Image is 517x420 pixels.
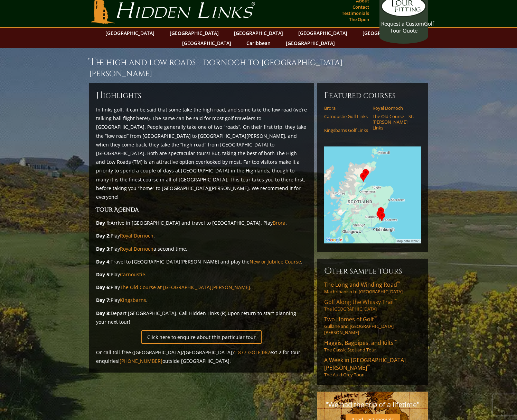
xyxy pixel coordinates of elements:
a: The Long and Winding Road™Machrihanish to [GEOGRAPHIC_DATA] [324,281,421,295]
a: [GEOGRAPHIC_DATA] [166,28,222,38]
a: [GEOGRAPHIC_DATA] [231,28,286,38]
a: [GEOGRAPHIC_DATA] [179,38,235,48]
a: Golf Along the Whisky Trail™The [GEOGRAPHIC_DATA] [324,298,421,312]
a: Haggis, Bagpipes, and Kilts™The Classic Scotland Tour [324,339,421,353]
strong: Day 8: [96,310,111,316]
a: New or Jubilee Course [250,258,301,265]
strong: Day 6: [96,284,111,291]
a: Royal Dornoch [120,232,153,239]
a: The Old Course at [GEOGRAPHIC_DATA][PERSON_NAME] [120,284,250,291]
a: Kingsbarns [120,297,146,303]
a: [GEOGRAPHIC_DATA] [102,28,158,38]
span: Haggis, Bagpipes, and Kilts [324,339,397,347]
p: Travel to [GEOGRAPHIC_DATA][PERSON_NAME] and play the . [96,257,307,266]
h3: Tour Agenda [96,205,307,214]
strong: Day 5: [96,271,111,278]
a: Contact [351,2,371,12]
strong: Day 2: [96,232,111,239]
a: [GEOGRAPHIC_DATA] [359,28,415,38]
a: Testimonials [340,8,371,18]
p: Play . [96,270,307,279]
a: Carnoustie Golf Links [324,114,368,119]
a: The Old Course – St. [PERSON_NAME] Links [373,114,416,131]
h1: The High and Low Roads – Dornoch to [GEOGRAPHIC_DATA][PERSON_NAME] [89,55,428,79]
img: Google Map of Tour Courses [324,146,421,243]
p: Depart [GEOGRAPHIC_DATA]. Call Hidden Links (R) upon return to start planning your next tour! [96,309,307,326]
a: 1-877-GOLF-067 [234,349,270,356]
span: The Long and Winding Road [324,281,400,288]
strong: Day 1: [96,220,111,226]
a: [GEOGRAPHIC_DATA] [295,28,351,38]
h6: Featured Courses [324,90,421,101]
h6: Other Sample Tours [324,266,421,277]
strong: Day 7: [96,297,111,303]
p: Play a second time. [96,244,307,253]
p: Arrive in [GEOGRAPHIC_DATA] and travel to [GEOGRAPHIC_DATA]. Play . [96,218,307,227]
span: A Week in [GEOGRAPHIC_DATA][PERSON_NAME] [324,356,406,372]
a: [PHONE_NUMBER] [120,358,162,364]
span: H [96,90,103,101]
a: Royal Dornoch [120,245,153,252]
span: Two Homes of Golf [324,315,377,323]
p: Play . [96,231,307,240]
a: Two Homes of Golf™Gullane and [GEOGRAPHIC_DATA][PERSON_NAME] [324,315,421,336]
a: Click here to enquire about this particular tour [141,330,262,344]
a: Brora [324,105,368,111]
p: Or call toll-free ([GEOGRAPHIC_DATA]/[GEOGRAPHIC_DATA]) ext 2 for tour enquiries! outside [GEOGRA... [96,348,307,365]
a: Royal Dornoch [373,105,416,111]
p: Play . [96,296,307,304]
sup: ™ [196,56,197,60]
a: The Open [347,15,371,24]
sup: ™ [394,297,397,303]
a: A Week in [GEOGRAPHIC_DATA][PERSON_NAME]™The Auld Grey Toon [324,356,421,378]
strong: Day 4: [96,258,111,265]
sup: ™ [394,338,397,344]
span: Request a Custom [381,20,424,27]
strong: Day 3: [96,245,111,252]
sup: ™ [374,315,377,321]
p: "We had the trip of a lifetime" [324,399,421,411]
a: Caribbean [243,38,274,48]
a: Brora [273,220,285,226]
sup: ™ [367,363,370,369]
a: [GEOGRAPHIC_DATA] [282,38,338,48]
h6: ighlights [96,90,307,101]
span: Golf Along the Whisky Trail [324,298,397,306]
a: Kingsbarns Golf Links [324,127,368,133]
a: Carnoustie [120,271,145,278]
sup: ™ [397,280,400,286]
p: In links golf, it can be said that some take the high road, and some take the low road (we’re tal... [96,105,307,201]
p: Play . [96,283,307,292]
